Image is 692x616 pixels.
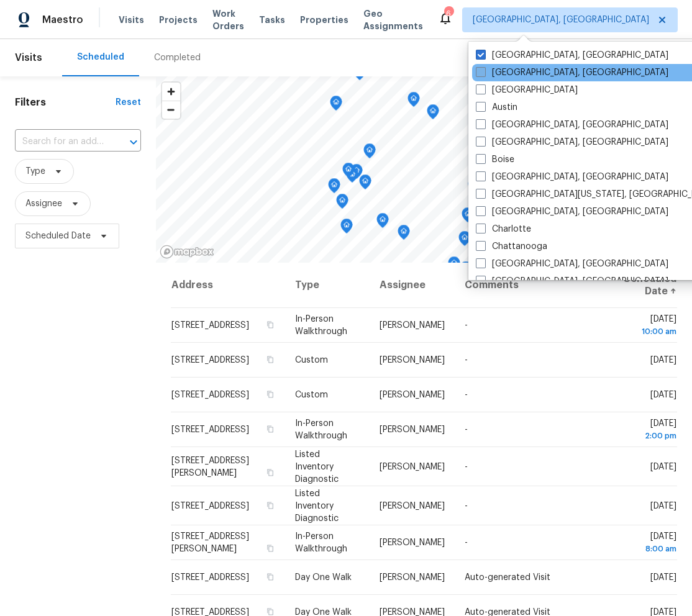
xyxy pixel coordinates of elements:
span: Work Orders [212,7,244,32]
label: [GEOGRAPHIC_DATA], [GEOGRAPHIC_DATA] [476,49,668,61]
span: [PERSON_NAME] [380,538,445,547]
div: 8:00 am [617,543,676,555]
button: Copy Address [264,499,275,510]
input: Search for an address... [15,132,106,152]
div: Map marker [340,219,353,238]
button: Copy Address [264,466,275,478]
div: 2:00 pm [617,430,676,442]
span: Projects [159,14,198,26]
span: Maestro [42,14,83,26]
label: Boise [476,153,514,166]
div: Map marker [462,207,474,227]
div: Map marker [376,213,389,232]
div: Map marker [346,168,358,187]
div: Map marker [330,96,342,115]
span: [DATE] [617,419,676,442]
th: Comments [455,263,607,308]
span: [DATE] [650,501,676,510]
div: 10:00 am [617,325,676,338]
span: [STREET_ADDRESS] [171,391,249,399]
span: Zoom out [162,101,180,119]
span: [PERSON_NAME] [380,573,445,582]
span: [DATE] [617,315,676,338]
div: Map marker [448,256,460,276]
span: Listed Inventory Diagnostic [295,489,339,522]
div: Map marker [458,231,471,250]
span: Auto-generated Visit [465,573,550,582]
a: Mapbox homepage [160,245,214,259]
th: Type [285,263,370,308]
span: [STREET_ADDRESS] [171,501,249,510]
span: [DATE] [617,532,676,555]
button: Copy Address [264,354,275,365]
span: Visits [15,44,42,71]
span: Assignee [25,197,62,210]
span: [DATE] [650,356,676,365]
button: Copy Address [264,423,275,435]
button: Zoom in [162,83,180,101]
div: Map marker [328,178,340,197]
label: [GEOGRAPHIC_DATA], [GEOGRAPHIC_DATA] [476,258,668,270]
div: Map marker [336,194,348,213]
span: [PERSON_NAME] [380,425,445,434]
span: [STREET_ADDRESS][PERSON_NAME] [171,456,249,477]
span: [STREET_ADDRESS] [171,573,249,582]
button: Copy Address [264,543,275,554]
h1: Filters [15,96,116,109]
button: Copy Address [264,389,275,400]
label: [GEOGRAPHIC_DATA] [476,84,578,96]
label: Austin [476,101,517,114]
label: [GEOGRAPHIC_DATA], [GEOGRAPHIC_DATA] [476,66,668,79]
div: Map marker [398,225,410,244]
button: Copy Address [264,571,275,582]
span: [DATE] [650,391,676,399]
span: [PERSON_NAME] [380,462,445,471]
label: [GEOGRAPHIC_DATA], [GEOGRAPHIC_DATA] [476,206,668,218]
label: Chattanooga [476,240,547,253]
span: [STREET_ADDRESS][PERSON_NAME] [171,532,249,553]
span: [PERSON_NAME] [380,501,445,510]
span: [DATE] [650,462,676,471]
span: [PERSON_NAME] [380,356,445,365]
span: Tasks [259,16,285,24]
span: [STREET_ADDRESS] [171,425,249,434]
span: In-Person Walkthrough [295,532,347,553]
button: Zoom out [162,101,180,119]
div: Map marker [427,104,439,124]
label: [GEOGRAPHIC_DATA], [GEOGRAPHIC_DATA] [476,136,668,148]
label: Charlotte [476,223,531,235]
span: [GEOGRAPHIC_DATA], [GEOGRAPHIC_DATA] [473,14,649,26]
div: Reset [116,96,141,109]
span: [PERSON_NAME] [380,321,445,330]
div: Map marker [342,163,355,182]
span: In-Person Walkthrough [295,419,347,440]
span: Custom [295,356,328,365]
div: Completed [154,52,201,64]
span: [STREET_ADDRESS] [171,321,249,330]
label: [GEOGRAPHIC_DATA], [GEOGRAPHIC_DATA] [476,171,668,183]
span: Scheduled Date [25,230,91,242]
button: Copy Address [264,319,275,330]
div: Map marker [350,164,363,183]
span: - [465,501,468,510]
span: - [465,356,468,365]
span: In-Person Walkthrough [295,315,347,336]
label: [GEOGRAPHIC_DATA], [GEOGRAPHIC_DATA] [476,275,668,288]
div: Map marker [468,178,480,197]
button: Open [125,134,142,151]
span: - [465,425,468,434]
div: Map marker [359,174,371,194]
span: Geo Assignments [363,7,423,32]
label: [GEOGRAPHIC_DATA], [GEOGRAPHIC_DATA] [476,119,668,131]
canvas: Map [156,76,652,263]
th: Scheduled Date ↑ [607,263,677,308]
div: Map marker [460,261,472,281]
div: Scheduled [77,51,124,63]
span: Properties [300,14,348,26]
div: Map marker [407,92,420,111]
span: Type [25,165,45,178]
span: - [465,538,468,547]
span: Custom [295,391,328,399]
span: [STREET_ADDRESS] [171,356,249,365]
